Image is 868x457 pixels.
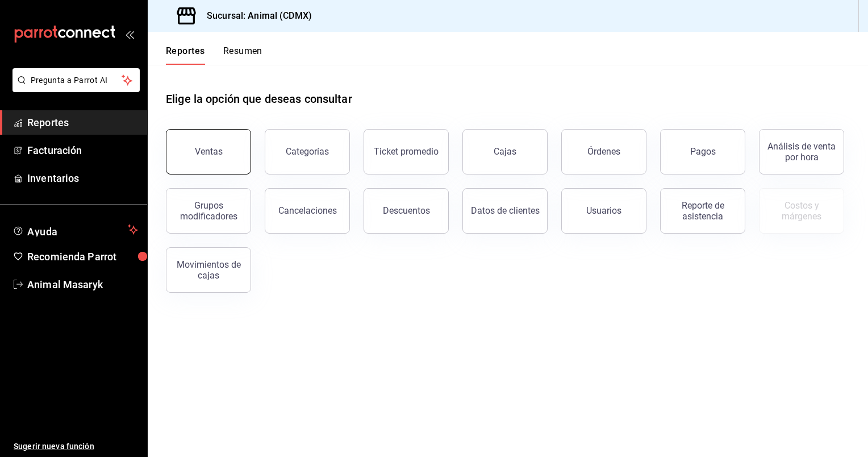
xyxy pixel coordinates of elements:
div: Usuarios [586,205,621,216]
button: Órdenes [561,129,646,175]
button: Categorías [265,129,350,175]
div: Datos de clientes [471,205,540,216]
div: Órdenes [587,146,620,157]
h1: Elige la opción que deseas consultar [166,90,352,107]
span: Pregunta a Parrot AI [31,74,122,86]
button: Reporte de asistencia [660,188,745,234]
button: Ticket promedio [364,129,449,175]
div: Cancelaciones [278,205,337,216]
span: Recomienda Parrot [27,249,138,264]
button: Pagos [660,129,745,175]
div: Descuentos [383,205,430,216]
div: Costos y márgenes [766,200,837,222]
button: Resumen [223,45,262,65]
button: Análisis de venta por hora [759,129,844,175]
div: Análisis de venta por hora [766,141,837,163]
button: Contrata inventarios para ver este reporte [759,188,844,234]
span: Facturación [27,143,138,158]
div: Cajas [494,146,516,157]
div: navigation tabs [166,45,262,65]
span: Ayuda [27,223,123,236]
button: Ventas [166,129,251,175]
div: Grupos modificadores [173,200,244,222]
button: Descuentos [364,188,449,234]
button: Cancelaciones [265,188,350,234]
button: Reportes [166,45,205,65]
span: Sugerir nueva función [14,441,138,452]
button: Pregunta a Parrot AI [12,68,140,92]
span: Reportes [27,115,138,130]
button: Datos de clientes [462,188,548,234]
span: Animal Masaryk [27,277,138,292]
button: Cajas [462,129,548,175]
button: open_drawer_menu [125,30,134,39]
span: Inventarios [27,171,138,186]
h3: Sucursal: Animal (CDMX) [198,9,312,23]
button: Usuarios [561,188,646,234]
div: Ticket promedio [374,146,439,157]
div: Movimientos de cajas [173,259,244,281]
div: Categorías [286,146,329,157]
button: Grupos modificadores [166,188,251,234]
div: Ventas [195,146,223,157]
a: Pregunta a Parrot AI [8,82,140,94]
button: Movimientos de cajas [166,247,251,293]
div: Reporte de asistencia [667,200,738,222]
div: Pagos [690,146,716,157]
